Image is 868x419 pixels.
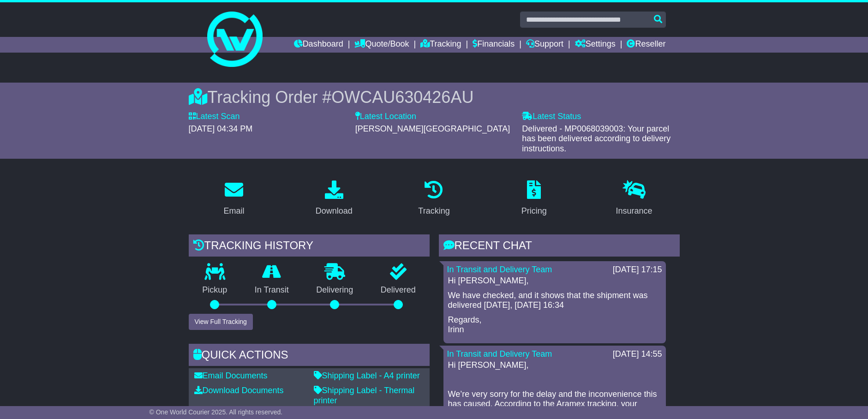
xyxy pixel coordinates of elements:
[613,265,662,275] div: [DATE] 17:15
[331,88,473,107] span: OWCAU630426AU
[355,112,416,122] label: Latest Location
[526,37,563,53] a: Support
[412,177,455,221] a: Tracking
[316,205,353,217] div: Download
[420,37,461,53] a: Tracking
[189,344,430,369] div: Quick Actions
[367,285,430,295] p: Delivered
[241,285,303,295] p: In Transit
[189,112,240,122] label: Latest Scan
[294,37,343,53] a: Dashboard
[194,371,268,380] a: Email Documents
[189,234,430,259] div: Tracking history
[303,285,367,295] p: Delivering
[354,37,409,53] a: Quote/Book
[189,124,253,133] span: [DATE] 04:34 PM
[189,285,241,295] p: Pickup
[616,205,652,217] div: Insurance
[448,291,661,311] p: We have checked, and it shows that the shipment was delivered [DATE], [DATE] 16:34
[355,124,510,133] span: [PERSON_NAME][GEOGRAPHIC_DATA]
[194,386,284,395] a: Download Documents
[473,37,515,53] a: Financials
[448,315,661,335] p: Regards, Irinn
[515,177,553,221] a: Pricing
[189,87,680,107] div: Tracking Order #
[314,386,415,405] a: Shipping Label - Thermal printer
[314,371,420,380] a: Shipping Label - A4 printer
[310,177,359,221] a: Download
[447,349,552,359] a: In Transit and Delivery Team
[418,205,449,217] div: Tracking
[439,234,680,259] div: RECENT CHAT
[522,124,670,153] span: Delivered - MP0068039003: Your parcel has been delivered according to delivery instructions.
[610,177,658,221] a: Insurance
[613,349,662,359] div: [DATE] 14:55
[150,408,283,416] span: © One World Courier 2025. All rights reserved.
[575,37,616,53] a: Settings
[448,360,661,371] p: Hi [PERSON_NAME],
[521,205,547,217] div: Pricing
[447,265,552,274] a: In Transit and Delivery Team
[522,112,581,122] label: Latest Status
[448,276,661,286] p: Hi [PERSON_NAME],
[217,177,250,221] a: Email
[223,205,244,217] div: Email
[189,314,253,330] button: View Full Tracking
[627,37,665,53] a: Reseller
